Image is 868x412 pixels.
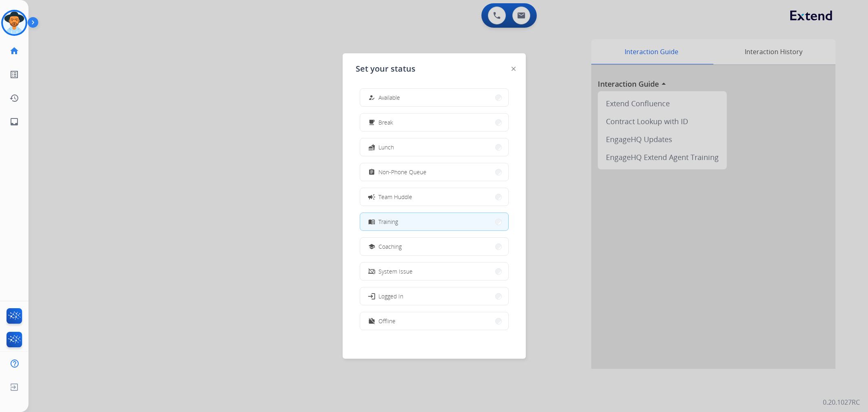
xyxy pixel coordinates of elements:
[360,163,508,181] button: Non-Phone Queue
[9,117,19,127] mat-icon: inbox
[368,318,375,324] mat-icon: work_off
[378,217,398,226] span: Training
[378,242,402,251] span: Coaching
[378,193,412,201] span: Team Huddle
[9,46,19,56] mat-icon: home
[356,63,415,75] span: Set your status
[378,93,400,102] span: Available
[9,70,19,79] mat-icon: list_alt
[360,312,508,330] button: Offline
[378,292,403,300] span: Logged In
[367,193,375,201] mat-icon: campaign
[378,267,413,276] span: System Issue
[378,317,396,325] span: Offline
[360,213,508,230] button: Training
[360,188,508,206] button: Team Huddle
[368,243,375,250] mat-icon: school
[378,168,426,176] span: Non-Phone Queue
[368,169,375,175] mat-icon: assignment
[368,218,375,225] mat-icon: menu_book
[360,89,508,106] button: Available
[378,118,393,127] span: Break
[360,263,508,280] button: System Issue
[360,114,508,131] button: Break
[368,144,375,151] mat-icon: fastfood
[368,94,375,101] mat-icon: how_to_reg
[9,93,19,103] mat-icon: history
[823,397,860,407] p: 0.20.1027RC
[368,268,375,275] mat-icon: phonelink_off
[360,287,508,305] button: Logged In
[368,119,375,126] mat-icon: free_breakfast
[512,67,516,71] img: close-button
[360,238,508,255] button: Coaching
[360,138,508,156] button: Lunch
[3,11,26,34] img: avatar
[378,143,394,151] span: Lunch
[367,292,375,300] mat-icon: login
